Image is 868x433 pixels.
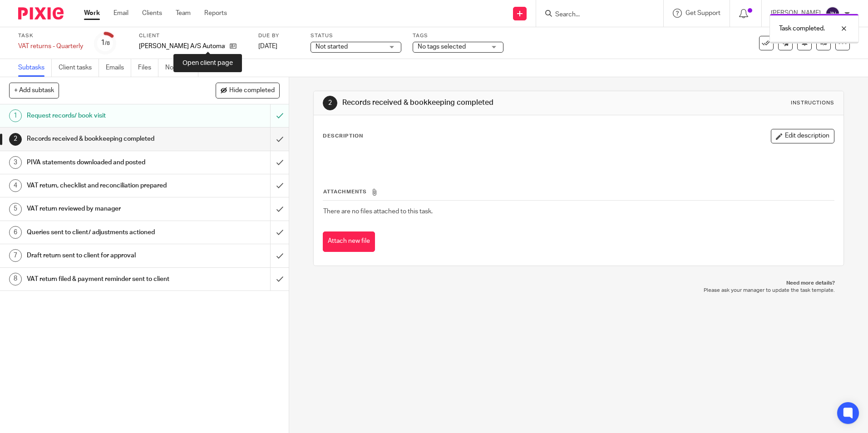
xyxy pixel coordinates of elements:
h1: Request records/ book visit [27,109,183,123]
label: Tags [413,32,503,39]
a: Reports [204,9,227,18]
p: Need more details? [322,280,834,287]
div: 8 [9,273,22,285]
div: 3 [9,156,22,169]
span: No tags selected [418,44,466,50]
div: 5 [9,203,22,216]
a: Notes (0) [165,59,198,77]
span: There are no files attached to this task. [323,208,433,215]
div: 2 [323,96,337,110]
a: Files [138,59,158,77]
a: Team [176,9,191,18]
a: Email [113,9,128,18]
span: Attachments [323,189,367,194]
label: Client [139,32,247,39]
div: 1 [101,38,110,48]
small: /8 [105,41,110,46]
h1: PIVA statements downloaded and posted [27,156,183,169]
div: VAT returns - Quarterly [18,42,83,51]
a: Emails [106,59,131,77]
div: 2 [9,133,22,146]
button: Hide completed [216,83,280,98]
h1: Queries sent to client/ adjustments actioned [27,226,183,239]
a: Subtasks [18,59,52,77]
h1: VAT return, checklist and reconciliation prepared [27,179,183,192]
h1: VAT return filed & payment reminder sent to client [27,272,183,286]
h1: Records received & bookkeeping completed [342,98,598,108]
button: + Add subtask [9,83,59,98]
span: Not started [316,44,348,50]
label: Task [18,32,83,39]
div: Instructions [791,99,834,107]
p: Task completed. [779,24,825,33]
h1: Records received & bookkeeping completed [27,132,183,146]
a: Audit logs [205,59,240,77]
span: Hide completed [229,87,275,94]
div: 1 [9,109,22,122]
p: [PERSON_NAME] A/S Automation [139,42,225,51]
img: svg%3E [825,6,840,21]
div: 6 [9,226,22,239]
div: 4 [9,179,22,192]
span: [DATE] [258,43,277,49]
button: Edit description [771,129,834,143]
a: Client tasks [59,59,99,77]
h1: Draft return sent to client for approval [27,249,183,262]
h1: VAT return reviewed by manager [27,202,183,216]
button: Attach new file [323,231,375,252]
div: 7 [9,249,22,262]
a: Work [84,9,100,18]
img: Pixie [18,7,64,20]
label: Due by [258,32,299,39]
label: Status [311,32,401,39]
a: Clients [142,9,162,18]
p: Description [323,133,363,140]
p: Please ask your manager to update the task template. [322,287,834,294]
